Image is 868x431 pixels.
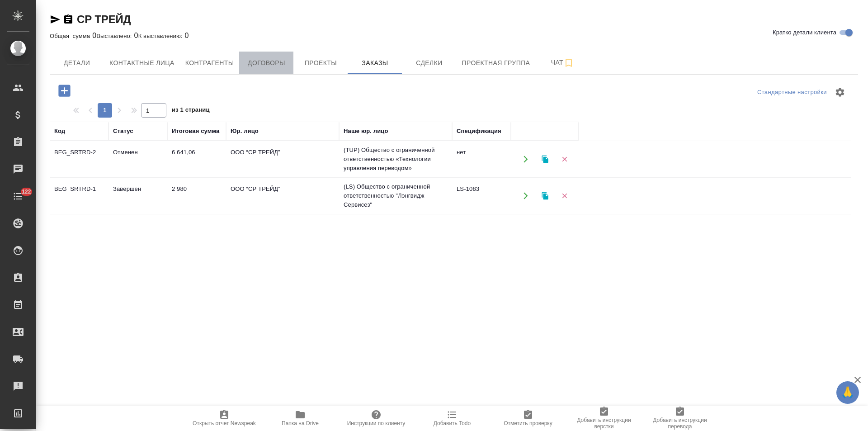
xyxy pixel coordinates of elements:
td: нет [452,143,511,175]
button: Открыть отчет Newspeak [186,406,262,431]
span: Добавить инструкции перевода [647,417,712,430]
span: Детали [55,57,99,69]
div: Наше юр. лицо [344,127,388,136]
div: split button [755,85,829,99]
button: Удалить [555,150,574,169]
button: Клонировать [536,150,554,169]
div: Итоговая сумма [172,127,219,136]
span: Папка на Drive [282,420,319,426]
button: Открыть [516,187,535,205]
button: Клонировать [536,187,554,205]
td: (TUP) Общество с ограниченной ответственностью «Технологии управления переводом» [339,141,452,177]
span: 122 [16,187,37,196]
button: Удалить [555,187,574,205]
span: Инструкции по клиенту [347,420,406,426]
span: Открыть отчет Newspeak [193,420,256,426]
div: Юр. лицо [231,127,259,136]
span: Кратко детали клиента [773,28,836,37]
span: 🙏 [840,383,855,402]
button: Добавить инструкции перевода [642,406,718,431]
button: Скопировать ссылку для ЯМессенджера [50,14,61,25]
p: Общая сумма [50,33,92,39]
span: Чат [541,57,584,68]
span: Добавить инструкции верстки [571,417,637,430]
span: Проекты [299,57,342,69]
span: Договоры [245,57,288,69]
a: СР ТРЕЙД [77,13,131,25]
button: Скопировать ссылку [63,14,74,25]
button: Добавить проект [52,81,77,100]
td: LS-1083 [452,180,511,212]
div: Статус [113,127,133,136]
td: BEG_SRTRD-1 [50,180,108,212]
div: Спецификация [457,127,501,136]
span: из 1 страниц [172,104,210,118]
td: Отменен [108,143,167,175]
button: Инструкции по клиенту [338,406,414,431]
div: 0 0 0 [50,30,858,41]
td: 2 980 [167,180,226,212]
span: Проектная группа [462,57,530,69]
td: ООО “СР ТРЕЙД” [226,180,339,212]
p: К выставлению: [138,33,185,39]
button: Папка на Drive [262,406,338,431]
td: (LS) Общество с ограниченной ответственностью "Лэнгвидж Сервисез" [339,178,452,214]
span: Контактные лица [109,57,175,69]
div: Код [54,127,65,136]
svg: Подписаться [563,57,574,68]
span: Контрагенты [185,57,234,69]
span: Настроить таблицу [829,81,851,103]
span: Отметить проверку [504,420,552,426]
p: Выставлено: [96,33,134,39]
span: Заказы [353,57,396,69]
td: 6 641,06 [167,143,226,175]
button: Открыть [516,150,535,169]
span: Сделки [407,57,451,69]
button: Добавить Todo [414,406,490,431]
button: Добавить инструкции верстки [566,406,642,431]
button: 🙏 [836,381,859,404]
button: Отметить проверку [490,406,566,431]
td: Завершен [108,180,167,212]
td: BEG_SRTRD-2 [50,143,108,175]
span: Добавить Todo [434,420,471,426]
td: ООО “СР ТРЕЙД” [226,143,339,175]
a: 122 [2,185,34,208]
